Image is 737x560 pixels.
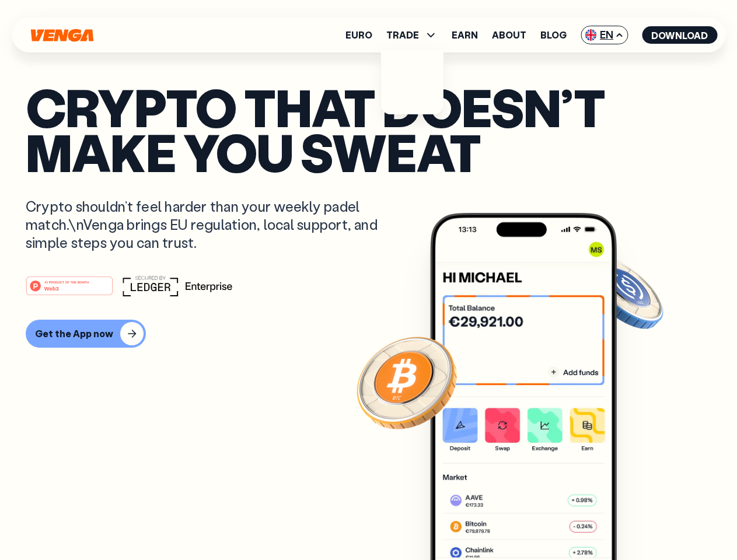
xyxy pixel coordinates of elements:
span: EN [581,26,628,44]
button: Get the App now [26,320,146,348]
tspan: #1 PRODUCT OF THE MONTH [44,280,89,283]
div: Get the App now [35,328,113,339]
img: Bitcoin [354,330,459,435]
p: Crypto that doesn’t make you sweat [26,85,711,174]
img: USDC coin [582,251,666,335]
button: Download [642,26,717,44]
a: Euro [345,30,372,40]
span: TRADE [386,28,438,42]
a: Earn [452,30,478,40]
a: #1 PRODUCT OF THE MONTHWeb3 [26,283,113,298]
p: Crypto shouldn’t feel harder than your weekly padel match.\nVenga brings EU regulation, local sup... [26,197,394,252]
span: TRADE [386,30,419,40]
a: Blog [540,30,567,40]
img: flag-uk [585,29,596,41]
a: About [492,30,526,40]
a: Get the App now [26,320,711,348]
svg: Home [29,29,95,42]
tspan: Web3 [44,285,59,291]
